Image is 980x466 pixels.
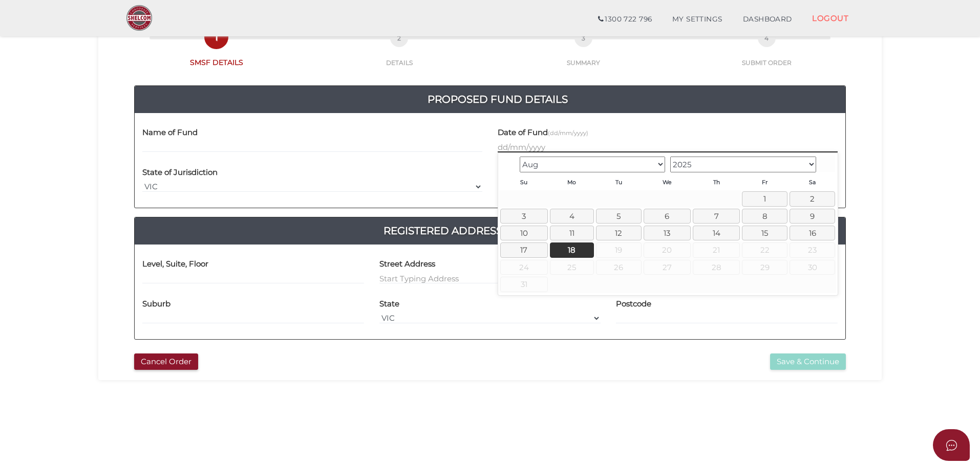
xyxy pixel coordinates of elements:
a: 2 [790,191,835,206]
small: (dd/mm/yyyy) [548,129,588,137]
h4: Street Address [379,260,435,269]
a: 4 [550,209,594,224]
span: Saturday [809,179,816,186]
a: 1300 722 796 [588,9,662,30]
a: 14 [693,226,740,240]
a: DASHBOARD [733,9,802,30]
a: 12 [596,226,642,240]
input: dd/mm/yyyy [498,141,838,152]
a: 17 [500,242,547,257]
a: LOGOUT [802,8,859,29]
span: 25 [550,260,594,275]
h4: Registered Address / Meeting Address [142,223,853,239]
span: 22 [742,242,787,257]
a: 6 [644,209,691,224]
span: Sunday [520,179,527,186]
span: 31 [500,277,547,292]
h4: Name of Fund [142,128,198,137]
a: 16 [790,226,835,240]
a: 7 [693,209,740,224]
a: Next [819,156,835,172]
a: 3SUMMARY [490,40,677,67]
input: Start Typing Address [379,273,601,284]
span: Thursday [713,179,720,186]
a: 1 [742,191,787,206]
span: 3 [574,29,592,47]
h4: Level, Suite, Floor [142,260,208,269]
span: Tuesday [615,179,622,186]
h4: State [379,300,399,308]
a: 8 [742,209,787,224]
span: 1 [207,28,225,46]
h4: Suburb [142,300,171,308]
span: 30 [790,260,835,275]
a: 18 [550,242,594,257]
button: Open asap [933,429,970,461]
a: MY SETTINGS [662,9,733,30]
h4: Postcode [616,300,651,308]
span: 23 [790,242,835,257]
h4: Proposed Fund Details [142,91,853,107]
a: 5 [596,209,642,224]
span: Wednesday [663,179,672,186]
span: Friday [762,179,768,186]
a: Prev [500,156,517,172]
a: 13 [644,226,691,240]
span: 20 [644,242,691,257]
a: 3 [500,209,547,224]
span: 2 [390,29,408,47]
span: 28 [693,260,740,275]
a: 11 [550,226,594,240]
span: 4 [758,29,776,47]
span: 19 [596,242,642,257]
span: Monday [567,179,576,186]
span: 24 [500,260,547,275]
a: 1SMSF DETAILS [124,39,309,68]
a: 10 [500,226,547,240]
span: 29 [742,260,787,275]
a: 2DETAILS [309,40,489,67]
button: Cancel Order [134,353,198,370]
span: 26 [596,260,642,275]
a: 4SUBMIT ORDER [677,40,856,67]
h4: State of Jurisdiction [142,168,218,177]
span: 27 [644,260,691,275]
span: 21 [693,242,740,257]
a: 15 [742,226,787,240]
button: Save & Continue [770,353,846,370]
a: 9 [790,209,835,224]
h4: Date of Fund [498,128,588,137]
